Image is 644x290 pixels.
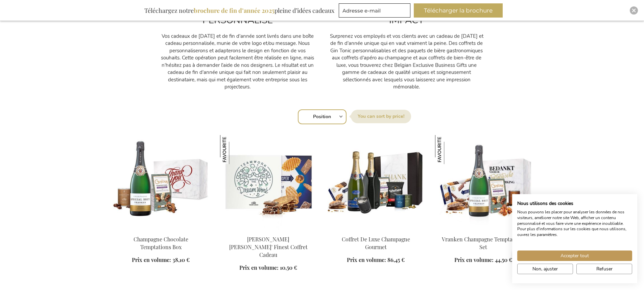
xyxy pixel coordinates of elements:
[220,227,317,233] a: Jules Destrooper Jules' Finest Gift Box Jules Destrooper Jules' Finest Coffret Cadeau
[454,256,494,263] span: Prix en volume:
[442,236,525,251] a: Vranken Champagne Temptations Set
[435,135,464,164] img: Vranken Champagne Temptations Set
[347,256,386,263] span: Prix en volume:
[280,264,297,271] span: 10,50 €
[329,33,484,90] p: Surprenez vos employés et vos clients avec un cadeau de [DATE] et de fin d'année unique qui en va...
[113,135,209,230] img: Champagne Chocolate Temptations Box
[435,135,532,230] img: Vranken Champagne Temptations Set
[194,6,275,15] b: brochure de fin d’année 2025
[132,256,171,263] span: Prix en volume:
[495,256,512,263] span: 44,50 €
[347,256,405,264] a: Prix en volume: 86,45 €
[239,264,279,271] span: Prix en volume:
[342,236,410,251] a: Coffret De Luxe Champagne Gourmet
[517,264,573,274] button: Ajustez les préférences de cookie
[517,201,632,207] h2: Nous utilisons des cookies
[517,209,632,238] p: Nous pouvons les placer pour analyser les données de nos visiteurs, améliorer notre site Web, aff...
[454,256,512,264] a: Prix en volume: 44,50 €
[160,33,315,90] p: Vos cadeaux de [DATE] et de fin d'année sont livrés dans une boîte cadeau personnalisée, munie de...
[328,227,424,233] a: Luxury Champagne Gourmet Box
[339,3,410,18] input: Adresse e-mail
[339,3,412,20] form: marketing offers and promotions
[532,265,558,272] span: Non, ajuster
[632,8,636,12] img: Close
[113,227,209,233] a: Champagne Chocolate Temptations Box
[134,236,188,251] a: Champagne Chocolate Temptations Box
[596,265,613,272] span: Refuser
[517,251,632,261] button: Accepter tous les cookies
[351,110,411,123] label: [GEOGRAPHIC_DATA] par
[329,5,484,26] h2: DONS DE FIN D'ANNÉE AYANT UN IMPACT
[220,135,249,164] img: Jules Destrooper Jules' Finest Coffret Cadeau
[239,264,297,272] a: Prix en volume: 10,50 €
[576,264,632,274] button: Refuser tous les cookies
[132,256,190,264] a: Prix en volume: 38,10 €
[630,6,638,15] div: Close
[141,3,337,18] div: Téléchargez notre pleine d’idées cadeaux
[229,236,308,258] a: [PERSON_NAME] [PERSON_NAME]' Finest Coffret Cadeau
[160,5,315,26] h2: EMBALLAGE CADEAU PERSONNALISÉ
[220,135,317,230] img: Jules Destrooper Jules' Finest Gift Box
[328,135,424,230] img: Luxury Champagne Gourmet Box
[387,256,405,263] span: 86,45 €
[560,252,589,259] span: Accepter tout
[414,3,503,18] button: Télécharger la brochure
[435,227,532,233] a: Vranken Champagne Temptations Set Vranken Champagne Temptations Set
[172,256,190,263] span: 38,10 €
